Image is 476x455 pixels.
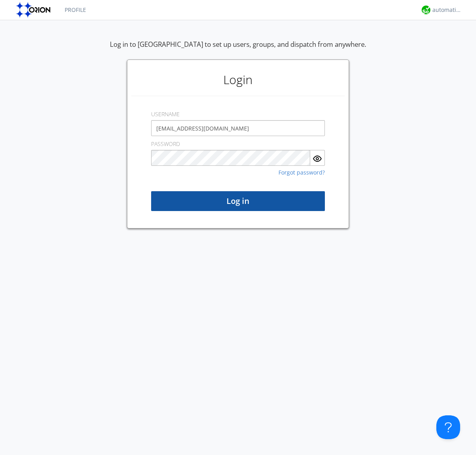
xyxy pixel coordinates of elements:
div: automation+atlas [432,6,462,14]
a: Forgot password? [278,170,325,175]
label: PASSWORD [151,140,180,148]
button: Log in [151,191,325,211]
img: eye.svg [313,154,322,163]
div: Log in to [GEOGRAPHIC_DATA] to set up users, groups, and dispatch from anywhere. [110,40,366,60]
iframe: Toggle Customer Support [436,415,460,439]
input: Password [151,150,310,166]
h1: Login [131,64,345,96]
button: Show Password [310,150,325,166]
img: orion-labs-logo.svg [16,2,53,18]
img: d2d01cd9b4174d08988066c6d424eccd [422,6,430,14]
label: USERNAME [151,110,180,118]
